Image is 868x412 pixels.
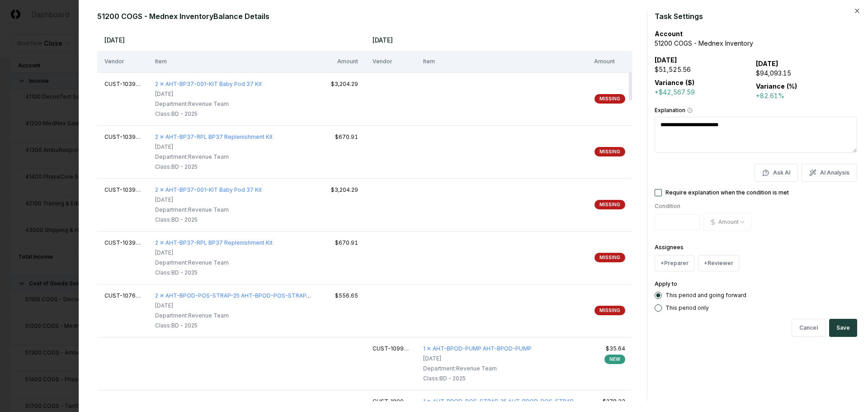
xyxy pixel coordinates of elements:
[326,80,358,88] div: $3,204.29
[155,312,312,320] div: Revenue Team
[655,38,857,48] div: 51200 COGS - Mednex Inventory
[97,29,365,51] th: [DATE]
[594,306,625,315] div: MISSING
[155,216,262,224] div: Revenue Team
[155,269,273,277] div: Revenue Team
[155,186,262,193] a: 2 ✕ AHT-BP37-001-KIT Baby Pod 37 Kit
[594,200,625,209] div: MISSING
[423,365,532,373] div: Revenue Team
[155,90,262,98] div: [DATE]
[698,255,739,271] button: +Reviewer
[326,292,358,300] div: $556.65
[104,186,141,194] div: CUST-10398 Capital Health EMS
[326,133,358,141] div: $670.91
[829,319,857,337] button: Save
[155,143,273,151] div: [DATE]
[655,280,677,287] label: Apply to
[655,244,684,251] label: Assignees
[594,253,625,262] div: MISSING
[655,87,756,97] div: +$42,567.59
[423,398,582,405] a: 1 ✕ AHT-BPOD-POS-STRAP-25 AHT-BPOD-POS-STRAP-25
[423,374,532,383] div: Revenue Team
[148,51,319,72] th: Item
[756,68,857,78] div: $94,093.15
[326,186,358,194] div: $3,204.29
[802,164,857,182] button: AI Analysis
[594,345,625,353] div: $35.64
[655,108,857,113] label: Explanation
[104,239,141,247] div: CUST-10398 Capital Health EMS
[155,259,273,267] div: Revenue Team
[655,65,756,74] div: $51,525.56
[655,11,857,22] h2: Task Settings
[423,345,532,352] a: 1 ✕ AHT-BPOD-PUMP AHT-BPOD-PUMP
[155,302,312,310] div: [DATE]
[97,11,640,22] h2: 51200 COGS - Mednex Inventory Balance Details
[756,82,797,90] b: Variance (%)
[155,163,273,171] div: Revenue Team
[373,398,409,406] div: CUST-10995 Christiana Care
[755,164,798,182] button: Ask AI
[319,51,365,72] th: Amount
[155,249,273,257] div: [DATE]
[155,206,262,214] div: Revenue Team
[594,94,625,104] div: MISSING
[97,51,148,72] th: Vendor
[792,319,826,337] button: Cancel
[756,91,857,100] div: +82.61%
[155,81,262,87] a: 2 ✕ AHT-BP37-001-KIT Baby Pod 37 Kit
[655,56,677,64] b: [DATE]
[655,30,683,38] b: Account
[665,190,789,195] label: Require explanation when the condition is met
[155,196,262,204] div: [DATE]
[665,305,709,311] label: This period only
[365,29,633,51] th: [DATE]
[104,133,141,141] div: CUST-10398 Capital Health EMS
[326,239,358,247] div: $670.91
[155,153,273,161] div: Revenue Team
[373,345,409,353] div: CUST-10995 Christiana Care
[655,255,694,271] button: +Preparer
[155,100,262,108] div: Revenue Team
[155,239,273,246] a: 2 ✕ AHT-BP37-RPL BP37 Replenishment Kit
[587,51,632,72] th: Amount
[756,60,778,67] b: [DATE]
[416,51,587,72] th: Item
[155,292,315,299] a: 2 ✕ AHT-BPOD-POS-STRAP-25 AHT-BPOD-POS-STRAP-25
[594,147,625,156] div: MISSING
[655,79,694,86] b: Variance ($)
[423,355,532,363] div: [DATE]
[155,133,273,140] a: 2 ✕ AHT-BP37-RPL BP37 Replenishment Kit
[365,51,416,72] th: Vendor
[155,322,312,330] div: Revenue Team
[665,293,746,298] label: This period and going forward
[604,355,625,364] div: NEW
[155,110,262,118] div: Revenue Team
[594,398,625,406] div: $278.33
[687,108,693,113] button: Explanation
[104,292,141,300] div: CUST-10765 Cape Fear Valley Health
[104,80,141,88] div: CUST-10398 Capital Health EMS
